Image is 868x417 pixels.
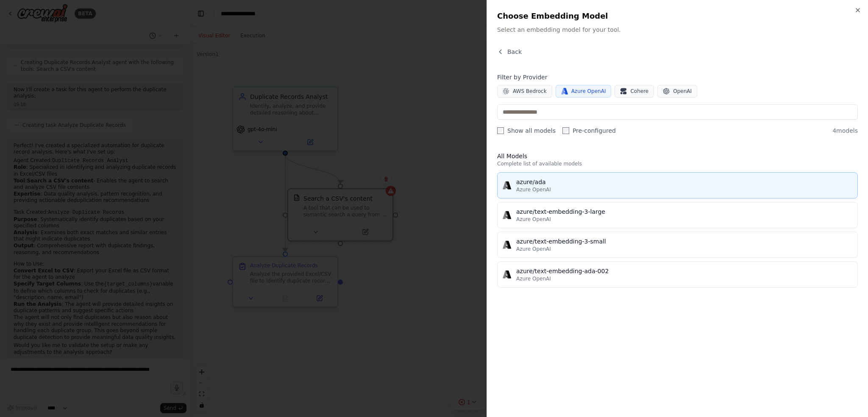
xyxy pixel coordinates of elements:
span: Cohere [630,88,648,95]
span: Azure OpenAI [516,216,551,223]
button: Back [497,48,522,56]
span: Back [507,48,522,56]
button: Azure OpenAI [556,85,612,98]
span: 4 models [832,126,858,135]
span: Azure OpenAI [516,275,551,282]
span: Azure OpenAI [516,246,551,252]
label: Pre-configured [562,126,616,135]
button: OpenAI [657,85,697,98]
div: azure/text-embedding-ada-002 [516,267,852,275]
button: azure/adaAzure OpenAI [497,172,858,199]
button: AWS Bedrock [497,85,552,98]
input: Pre-configured [562,127,569,134]
label: Show all models [497,126,556,135]
span: Azure OpenAI [571,88,606,95]
button: azure/text-embedding-3-largeAzure OpenAI [497,202,858,228]
span: AWS Bedrock [513,88,547,95]
div: azure/ada [516,178,852,186]
button: azure/text-embedding-ada-002Azure OpenAI [497,261,858,288]
span: Azure OpenAI [516,186,551,193]
p: Select an embedding model for your tool. [497,25,858,34]
input: Show all models [497,127,504,134]
div: azure/text-embedding-3-small [516,237,852,246]
h4: Filter by Provider [497,73,858,81]
span: OpenAI [673,88,692,95]
button: Cohere [615,85,654,98]
p: Complete list of available models [497,160,858,167]
button: azure/text-embedding-3-smallAzure OpenAI [497,232,858,258]
div: azure/text-embedding-3-large [516,207,852,216]
h3: All Models [497,152,858,160]
h2: Choose Embedding Model [497,10,858,22]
